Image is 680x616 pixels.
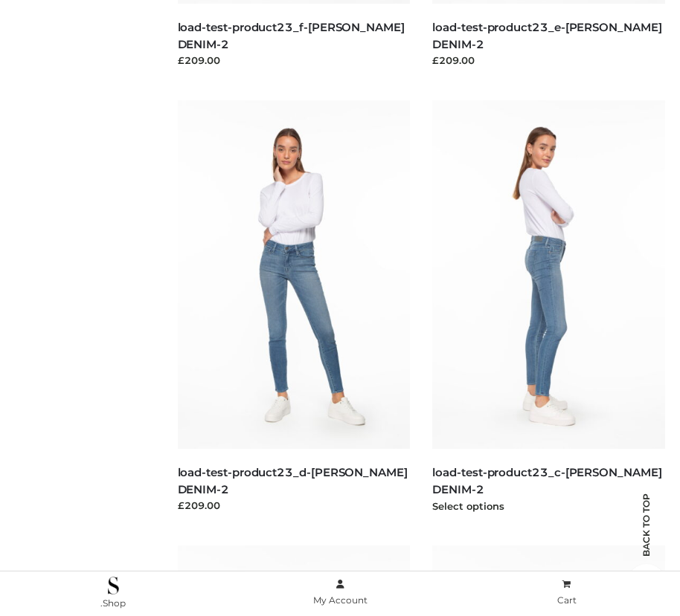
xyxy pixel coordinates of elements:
a: Select options [432,500,504,512]
div: £209.00 [178,498,411,513]
span: Cart [557,594,577,606]
div: £209.00 [178,53,411,68]
span: My Account [313,594,368,606]
a: My Account [227,576,454,609]
a: load-test-product23_e-[PERSON_NAME] DENIM-2 [432,20,661,51]
span: Back to top [628,519,665,557]
a: load-test-product23_d-[PERSON_NAME] DENIM-2 [178,465,408,496]
div: £209.00 [432,53,665,68]
a: Cart [453,576,680,609]
span: .Shop [100,597,126,609]
img: .Shop [108,577,119,594]
a: load-test-product23_c-[PERSON_NAME] DENIM-2 [432,465,661,496]
a: load-test-product23_f-[PERSON_NAME] DENIM-2 [178,20,405,51]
